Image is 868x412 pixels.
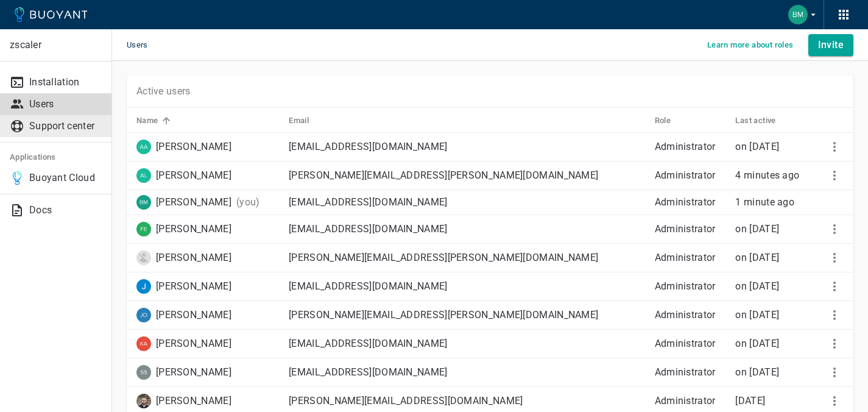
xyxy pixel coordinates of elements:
[289,338,645,350] p: [EMAIL_ADDRESS][DOMAIN_NAME]
[136,394,151,408] img: vaibhav.tiwari@zscaler.com
[29,120,102,132] p: Support center
[655,141,726,153] p: Administrator
[702,38,799,50] a: Learn more about roles
[136,308,231,322] div: John Hamilton
[735,141,779,152] relative-time: on [DATE]
[825,138,844,156] button: More
[735,252,779,263] relative-time: on [DATE]
[825,392,844,410] button: More
[735,116,775,126] h5: Last active
[29,204,102,216] p: Docs
[10,39,102,51] p: zscaler
[735,169,799,181] span: Tue, 30 Sep 2025 12:15:21 CEST / Tue, 30 Sep 2025 10:15:21 UTC
[136,365,151,380] img: sshafiq@zscaler.com
[136,85,191,98] p: Active users
[136,308,151,322] img: john.hamilton@zscaler.com
[825,249,844,267] button: More
[289,116,309,126] h5: Email
[655,366,726,378] p: Administrator
[136,279,231,294] div: Jaume Montmany Royo
[29,172,102,184] p: Buoyant Cloud
[156,338,231,350] p: [PERSON_NAME]
[136,168,151,183] img: alfonso.perez@zscaler.com
[136,115,174,126] span: Name
[735,309,779,321] relative-time: on [DATE]
[707,40,794,50] h5: Learn more about roles
[136,195,151,210] img: bmunoz@zscaler.com
[136,250,231,265] div: Gabriel Ortiz
[735,223,779,235] span: Fri, 01 Mar 2024 16:49:26 CET / Fri, 01 Mar 2024 15:49:26 UTC
[136,195,231,210] div: Bea Munoz
[702,36,799,54] button: Learn more about roles
[655,280,726,293] p: Administrator
[289,141,645,153] p: [EMAIL_ADDRESS][DOMAIN_NAME]
[825,277,844,296] button: More
[156,141,231,153] p: [PERSON_NAME]
[735,223,779,235] relative-time: on [DATE]
[735,366,779,378] relative-time: on [DATE]
[136,336,231,351] div: K Aravindh
[289,223,645,235] p: [EMAIL_ADDRESS][DOMAIN_NAME]
[127,29,163,61] span: Users
[136,336,151,351] img: karavindh@zscaler.com
[136,116,158,126] h5: Name
[825,306,844,324] button: More
[156,223,231,235] p: [PERSON_NAME]
[735,252,779,263] span: Fri, 21 Feb 2025 17:33:18 CET / Fri, 21 Feb 2025 16:33:18 UTC
[818,39,844,51] h4: Invite
[825,363,844,382] button: More
[825,335,844,353] button: More
[156,280,231,293] p: [PERSON_NAME]
[29,76,102,88] p: Installation
[136,140,151,154] img: aadhikari@zscaler.com
[136,222,151,236] img: fescobar@zscaler.com
[289,395,645,407] p: [PERSON_NAME][EMAIL_ADDRESS][DOMAIN_NAME]
[735,196,794,208] span: Tue, 30 Sep 2025 12:18:07 CEST / Tue, 30 Sep 2025 10:18:07 UTC
[289,309,645,321] p: [PERSON_NAME][EMAIL_ADDRESS][PERSON_NAME][DOMAIN_NAME]
[735,280,779,292] span: Fri, 10 Jan 2025 10:47:47 CET / Fri, 10 Jan 2025 09:47:47 UTC
[735,280,779,292] relative-time: on [DATE]
[655,116,671,126] h5: Role
[655,395,726,407] p: Administrator
[136,394,231,408] div: Vaibhav Tiwari
[136,250,151,265] img: gabriel.ortiz@zscaler.com
[156,366,231,378] p: [PERSON_NAME]
[735,309,779,321] span: Fri, 01 Mar 2024 16:36:57 CET / Fri, 01 Mar 2024 15:36:57 UTC
[289,115,325,126] span: Email
[289,169,645,182] p: [PERSON_NAME][EMAIL_ADDRESS][PERSON_NAME][DOMAIN_NAME]
[788,5,808,24] img: Bea Munoz
[808,34,853,56] button: Invite
[825,166,844,185] button: More
[136,365,231,380] div: Shiraz Shafiq
[735,141,779,152] span: Tue, 27 Feb 2024 17:59:12 CET / Tue, 27 Feb 2024 16:59:12 UTC
[236,196,260,208] p: (you)
[655,252,726,264] p: Administrator
[156,196,231,208] p: [PERSON_NAME]
[735,169,799,181] relative-time: 4 minutes ago
[655,115,687,126] span: Role
[289,196,645,208] p: [EMAIL_ADDRESS][DOMAIN_NAME]
[655,196,726,208] p: Administrator
[136,222,231,236] div: Franklin Escobar
[735,196,794,208] relative-time: 1 minute ago
[10,152,102,162] h5: Applications
[655,169,726,182] p: Administrator
[735,366,779,378] span: Sat, 22 Feb 2025 13:52:45 CET / Sat, 22 Feb 2025 12:52:45 UTC
[825,220,844,238] button: More
[735,338,779,349] relative-time: on [DATE]
[289,280,645,293] p: [EMAIL_ADDRESS][DOMAIN_NAME]
[136,279,151,294] img: jmontmany@zscaler.com
[735,115,791,126] span: Last active
[655,223,726,235] p: Administrator
[655,338,726,350] p: Administrator
[735,338,779,349] span: Tue, 12 Mar 2024 15:53:35 CET / Tue, 12 Mar 2024 14:53:35 UTC
[735,395,765,407] relative-time: [DATE]
[289,366,645,378] p: [EMAIL_ADDRESS][DOMAIN_NAME]
[156,395,231,407] p: [PERSON_NAME]
[655,309,726,321] p: Administrator
[29,98,102,110] p: Users
[156,169,231,182] p: [PERSON_NAME]
[735,395,765,407] span: Fri, 26 Sep 2025 11:38:34 CEST / Fri, 26 Sep 2025 09:38:34 UTC
[156,309,231,321] p: [PERSON_NAME]
[136,140,231,154] div: Aagat Adhikari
